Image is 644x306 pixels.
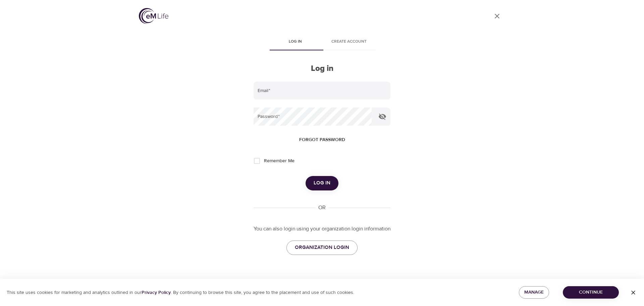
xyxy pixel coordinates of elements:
[489,8,505,24] a: close
[314,179,330,187] span: Log in
[563,286,619,299] button: Continue
[297,134,348,146] button: Forgot password
[254,34,390,50] div: disabled tabs example
[316,204,328,212] div: OR
[254,225,390,233] p: You can also login using your organization login information
[299,136,345,144] span: Forgot password
[306,176,338,190] button: Log in
[142,290,171,296] a: Privacy Policy
[286,241,358,255] a: ORGANIZATION LOGIN
[568,288,613,297] span: Continue
[139,8,168,24] img: logo
[524,288,544,297] span: Manage
[519,286,549,299] button: Manage
[326,38,372,45] span: Create account
[254,64,390,74] h2: Log in
[264,158,294,165] span: Remember Me
[295,243,349,252] span: ORGANIZATION LOGIN
[272,38,318,45] span: Log in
